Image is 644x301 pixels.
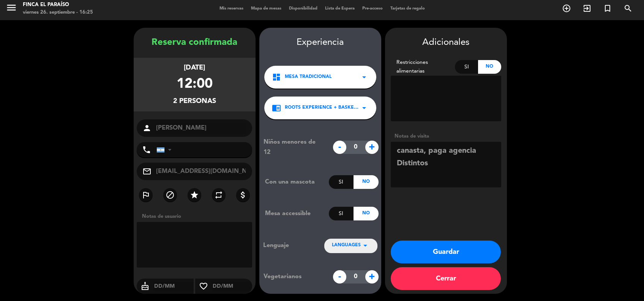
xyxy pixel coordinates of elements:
[259,177,329,187] div: Con una mascota
[263,241,312,250] div: Lenguaje
[391,267,501,290] button: Cerrar
[134,35,256,50] div: Reserva confirmada
[153,282,194,291] input: DD/MM
[285,104,360,112] span: ROOTS EXPERIENCE + BASKET MENU
[623,4,633,13] i: search
[6,2,17,13] i: menu
[247,6,285,11] span: Mapa de mesas
[258,272,329,282] div: Vegetarianos
[184,62,205,73] div: [DATE]
[238,190,248,200] i: attach_money
[360,73,369,82] i: arrow_drop_down
[166,190,175,200] i: block
[190,190,199,200] i: star
[138,212,256,220] div: Notas de usuario
[321,6,358,11] span: Lista de Espera
[329,175,354,189] div: Si
[360,103,369,112] i: arrow_drop_down
[333,270,346,284] span: -
[582,4,592,13] i: exit_to_app
[141,190,150,200] i: outlined_flag
[137,282,153,291] i: cake
[365,270,379,284] span: +
[6,2,17,16] button: menu
[391,241,501,263] button: Guardar
[361,241,370,250] i: arrow_drop_down
[333,141,346,154] span: -
[358,6,387,11] span: Pre-acceso
[195,282,212,291] i: favorite_border
[173,96,216,107] div: 2 personas
[285,6,321,11] span: Disponibilidad
[23,9,93,16] div: viernes 26. septiembre - 16:25
[272,73,281,82] i: dashboard
[387,6,429,11] span: Tarjetas de regalo
[259,209,329,219] div: Mesa accessible
[214,190,223,200] i: repeat
[216,6,247,11] span: Mis reservas
[177,73,213,96] div: 12:00
[332,242,361,249] span: LANGUAGES
[391,35,501,50] div: Adicionales
[455,60,478,74] div: Si
[272,103,281,112] i: chrome_reader_mode
[365,141,379,154] span: +
[562,4,571,13] i: add_circle_outline
[23,1,93,9] div: Finca El Paraíso
[212,282,253,291] input: DD/MM
[603,4,612,13] i: turned_in_not
[142,145,151,154] i: phone
[259,35,381,50] div: Experiencia
[157,143,174,157] div: Argentina: +54
[285,73,331,81] span: Mesa tradicional
[142,124,152,133] i: person
[142,167,152,176] i: mail_outline
[354,175,378,189] div: No
[391,132,501,140] div: Notas de visita
[329,207,354,220] div: Si
[354,207,378,220] div: No
[258,137,329,157] div: Niños menores de 12
[391,58,455,76] div: Restricciones alimentarias
[478,60,501,74] div: No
